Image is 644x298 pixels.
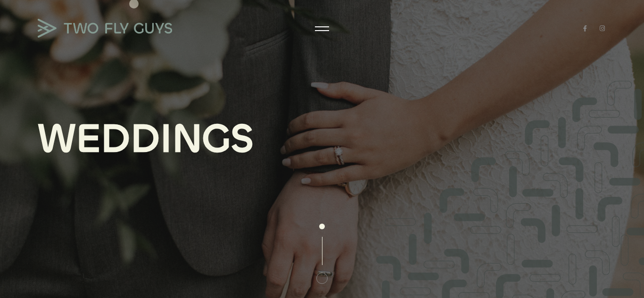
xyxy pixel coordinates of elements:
div: D [130,117,160,161]
div: S [230,117,254,161]
a: TWO FLY GUYS MEDIA TWO FLY GUYS MEDIA [38,19,179,38]
div: W [38,117,76,161]
div: E [76,117,100,161]
div: D [100,117,130,161]
div: I [160,117,172,161]
img: TWO FLY GUYS MEDIA [38,19,172,38]
div: G [202,117,230,161]
div: N [172,117,202,161]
